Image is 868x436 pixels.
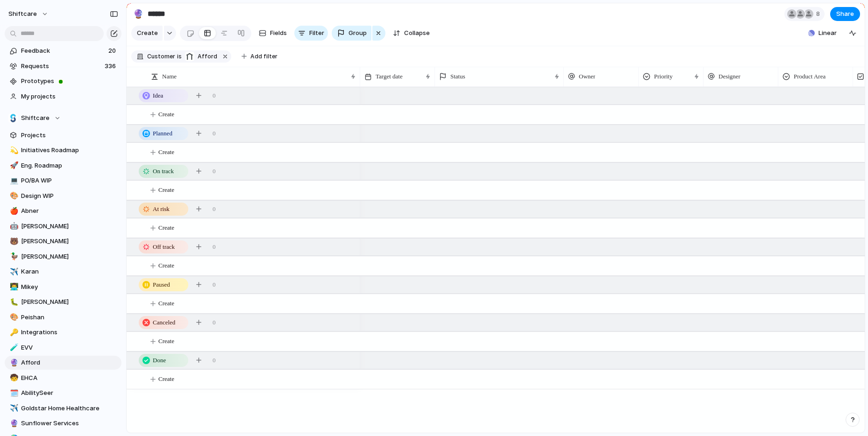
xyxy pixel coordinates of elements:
[21,328,118,337] span: Integrations
[21,77,118,86] span: Prototypes
[153,204,170,214] span: At risk
[21,92,118,101] span: My projects
[10,145,16,156] div: 💫
[21,404,118,413] span: Goldstar Home Healthcare
[5,250,121,264] a: 🦆[PERSON_NAME]
[213,280,216,289] span: 0
[8,252,18,261] button: 🦆
[349,28,367,38] span: Group
[213,167,216,176] span: 0
[8,419,18,428] button: 🔮
[830,7,860,21] button: Share
[5,174,121,188] a: 💻PO/BA WIP
[10,281,16,292] div: 👨‍💻
[153,167,174,176] span: On track
[450,72,465,81] span: Status
[158,374,174,384] span: Create
[8,388,18,398] button: 🗓️
[294,26,328,41] button: Filter
[8,404,18,413] button: ✈️
[5,401,121,415] a: ✈️Goldstar Home Healthcare
[153,91,163,100] span: Idea
[21,388,118,398] span: AbilitySeer
[10,403,16,414] div: ✈️
[158,299,174,308] span: Create
[21,358,118,367] span: Afford
[213,204,216,214] span: 0
[175,51,184,62] button: is
[5,59,121,73] a: Requests336
[213,91,216,100] span: 0
[10,342,16,353] div: 🧪
[5,371,121,385] div: 🧒EHCA
[255,26,291,41] button: Fields
[804,26,840,40] button: Linear
[5,219,121,233] a: 🤖[PERSON_NAME]
[376,72,403,81] span: Target date
[8,176,18,185] button: 💻
[21,206,118,216] span: Abner
[5,204,121,218] a: 🍎Abner
[5,90,121,104] a: My projects
[8,328,18,337] button: 🔑
[5,325,121,339] a: 🔑Integrations
[21,131,118,140] span: Projects
[10,373,16,383] div: 🧒
[177,52,182,61] span: is
[10,297,16,308] div: 🐛
[8,373,18,383] button: 🧒
[153,129,172,138] span: Planned
[8,222,18,231] button: 🤖
[21,222,118,231] span: [PERSON_NAME]
[332,26,371,41] button: Group
[818,28,837,38] span: Linear
[10,267,16,277] div: ✈️
[153,356,166,365] span: Done
[8,161,18,170] button: 🚀
[5,159,121,173] a: 🚀Eng. Roadmap
[21,176,118,185] span: PO/BA WIP
[21,46,106,56] span: Feedback
[21,237,118,246] span: [PERSON_NAME]
[10,160,16,171] div: 🚀
[8,313,18,322] button: 🎨
[5,234,121,248] a: 🐻[PERSON_NAME]
[5,143,121,157] div: 💫Initiatives Roadmap
[153,242,175,252] span: Off track
[137,28,158,38] span: Create
[21,191,118,201] span: Design WIP
[579,72,595,81] span: Owner
[10,388,16,399] div: 🗓️
[270,28,287,38] span: Fields
[21,252,118,261] span: [PERSON_NAME]
[5,356,121,370] a: 🔮Afford
[404,28,430,38] span: Collapse
[21,146,118,155] span: Initiatives Roadmap
[8,237,18,246] button: 🐻
[719,72,740,81] span: Designer
[10,418,16,429] div: 🔮
[236,50,283,63] button: Add filter
[5,280,121,294] a: 👨‍💻Mikey
[8,267,18,276] button: ✈️
[153,318,175,327] span: Canceled
[183,51,219,62] button: Afford
[10,327,16,338] div: 🔑
[158,223,174,232] span: Create
[158,337,174,346] span: Create
[5,265,121,279] a: ✈️Karan
[10,312,16,323] div: 🎨
[153,280,170,289] span: Paused
[8,146,18,155] button: 💫
[10,251,16,262] div: 🦆
[158,110,174,119] span: Create
[4,7,53,21] button: shiftcare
